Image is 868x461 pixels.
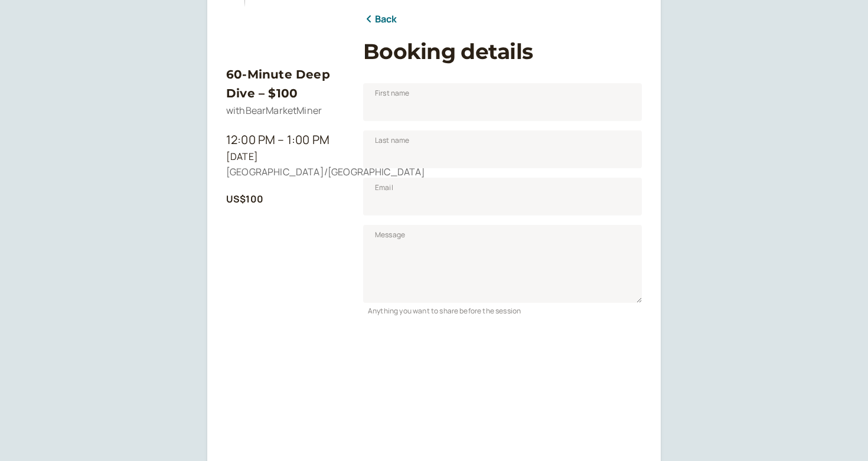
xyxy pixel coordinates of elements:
textarea: Message [363,225,642,303]
div: 12:00 PM – 1:00 PM [226,130,344,149]
input: Email [363,178,642,215]
span: Last name [375,135,409,146]
div: [DATE] [226,149,344,165]
div: [GEOGRAPHIC_DATA]/[GEOGRAPHIC_DATA] [226,165,344,180]
span: Email [375,182,393,194]
span: Message [375,229,405,241]
span: First name [375,87,410,99]
span: with BearMarketMiner [226,104,322,117]
input: Last name [363,130,642,168]
a: Back [363,12,397,27]
h1: Booking details [363,39,642,64]
h3: 60-Minute Deep Dive – $100 [226,65,344,103]
input: First name [363,83,642,121]
b: US$100 [226,192,263,205]
div: Anything you want to share before the session [363,303,642,316]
